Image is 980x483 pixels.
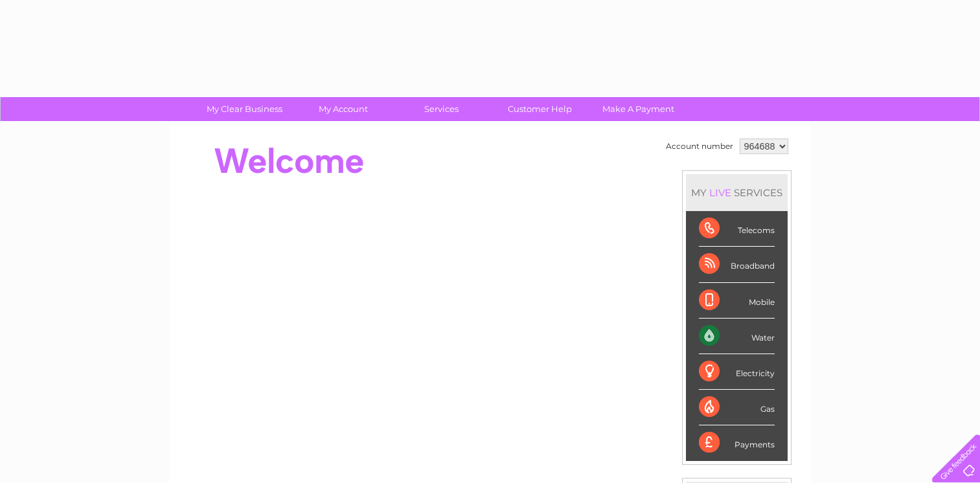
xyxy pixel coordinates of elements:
[699,354,775,390] div: Electricity
[191,97,298,121] a: My Clear Business
[585,97,692,121] a: Make A Payment
[699,319,775,354] div: Water
[699,247,775,282] div: Broadband
[699,283,775,319] div: Mobile
[707,186,734,199] div: LIVE
[699,425,775,460] div: Payments
[388,97,495,121] a: Services
[699,211,775,247] div: Telecoms
[699,390,775,425] div: Gas
[290,97,396,121] a: My Account
[486,97,593,121] a: Customer Help
[686,174,788,211] div: MY SERVICES
[663,135,736,157] td: Account number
